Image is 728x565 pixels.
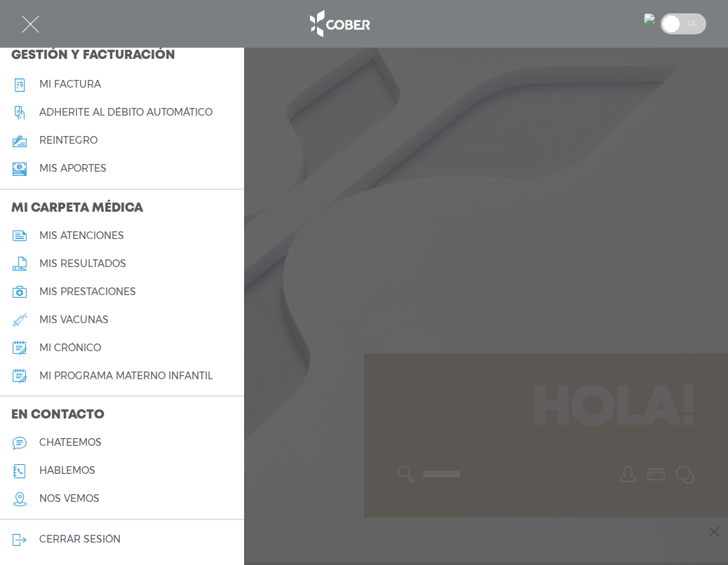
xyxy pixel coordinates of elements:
[39,437,102,449] h5: chateemos
[39,107,213,118] h5: Adherite al débito automático
[644,13,655,25] img: 97
[39,163,107,175] h5: Mis aportes
[302,7,376,41] img: logo_cober_home-white.png
[39,533,121,545] h5: cerrar sesión
[39,314,109,326] h5: mis vacunas
[39,370,213,382] h5: mi programa materno infantil
[39,135,97,147] h5: reintegro
[22,15,39,33] img: Cober_menu-close-white.svg
[39,342,101,354] h5: mi crónico
[39,230,124,242] h5: mis atenciones
[39,79,101,90] h5: Mi factura
[39,493,100,505] h5: nos vemos
[39,286,136,298] h5: mis prestaciones
[39,465,95,477] h5: hablemos
[39,258,126,270] h5: mis resultados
